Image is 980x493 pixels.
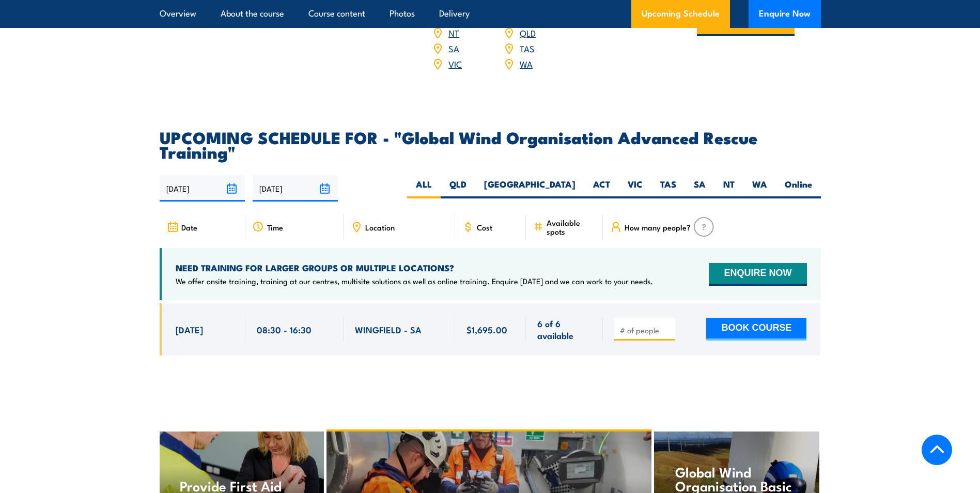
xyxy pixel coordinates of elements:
[520,57,533,70] a: WA
[365,223,395,232] span: Location
[547,218,596,236] span: Available spots
[355,323,422,335] span: WINGFIELD - SA
[625,223,691,232] span: How many people?
[685,178,714,198] label: SA
[651,178,685,198] label: TAS
[714,178,743,198] label: NT
[706,318,806,341] button: BOOK COURSE
[466,323,507,335] span: $1,695.00
[176,276,653,286] p: We offer onsite training, training at our centres, multisite solutions as well as online training...
[619,178,651,198] label: VIC
[776,178,821,198] label: Online
[181,223,197,232] span: Date
[176,323,203,335] span: [DATE]
[160,130,821,159] h2: UPCOMING SCHEDULE FOR - "Global Wind Organisation Advanced Rescue Training"
[520,42,535,54] a: TAS
[620,325,672,335] input: # of people
[520,26,536,39] a: QLD
[253,175,338,202] input: To date
[176,262,653,273] h4: NEED TRAINING FOR LARGER GROUPS OR MULTIPLE LOCATIONS?
[257,323,312,335] span: 08:30 - 16:30
[160,175,245,202] input: From date
[448,26,459,39] a: NT
[743,178,776,198] label: WA
[584,178,619,198] label: ACT
[267,223,283,232] span: Time
[407,178,441,198] label: ALL
[709,263,806,286] button: ENQUIRE NOW
[537,317,592,342] span: 6 of 6 available
[475,178,584,198] label: [GEOGRAPHIC_DATA]
[441,178,475,198] label: QLD
[448,42,459,54] a: SA
[477,223,492,232] span: Cost
[448,57,462,70] a: VIC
